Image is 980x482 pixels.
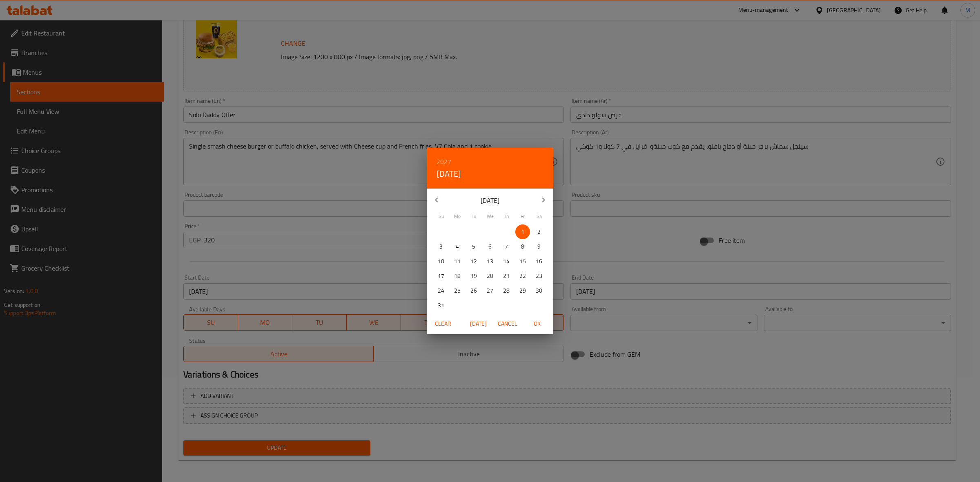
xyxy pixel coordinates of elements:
[532,283,546,298] button: 30
[450,283,465,298] button: 25
[446,195,534,205] p: [DATE]
[430,316,456,331] button: Clear
[438,256,444,267] p: 10
[434,254,448,269] button: 10
[499,283,514,298] button: 28
[454,286,461,296] p: 25
[454,271,461,281] p: 18
[450,269,465,283] button: 18
[536,286,542,296] p: 30
[503,286,510,296] p: 28
[450,213,465,220] span: Mo
[466,239,481,254] button: 5
[439,242,443,252] p: 3
[437,167,461,180] button: [DATE]
[524,316,550,331] button: OK
[505,242,508,252] p: 7
[487,271,493,281] p: 20
[433,319,453,329] span: Clear
[532,213,546,220] span: Sa
[515,254,530,269] button: 15
[527,319,547,329] span: OK
[503,271,510,281] p: 21
[472,242,475,252] p: 5
[434,213,448,220] span: Su
[536,271,542,281] p: 23
[483,239,497,254] button: 6
[465,316,491,331] button: [DATE]
[466,254,481,269] button: 12
[515,213,530,220] span: Fr
[537,242,541,252] p: 9
[536,256,542,267] p: 16
[519,286,526,296] p: 29
[487,286,493,296] p: 27
[438,300,444,311] p: 31
[456,242,459,252] p: 4
[532,239,546,254] button: 9
[515,224,530,239] button: 1
[434,298,448,313] button: 31
[466,213,481,220] span: Tu
[468,319,488,329] span: [DATE]
[483,254,497,269] button: 13
[470,256,477,267] p: 12
[437,156,451,167] button: 2027
[521,227,524,237] p: 1
[438,286,444,296] p: 24
[483,213,497,220] span: We
[515,283,530,298] button: 29
[532,269,546,283] button: 23
[537,227,541,237] p: 2
[503,256,510,267] p: 14
[499,213,514,220] span: Th
[498,319,517,329] span: Cancel
[450,239,465,254] button: 4
[434,283,448,298] button: 24
[483,283,497,298] button: 27
[519,271,526,281] p: 22
[499,239,514,254] button: 7
[466,269,481,283] button: 19
[515,269,530,283] button: 22
[470,286,477,296] p: 26
[438,271,444,281] p: 17
[519,256,526,267] p: 15
[434,239,448,254] button: 3
[521,242,524,252] p: 8
[499,254,514,269] button: 14
[466,283,481,298] button: 26
[454,256,461,267] p: 11
[499,269,514,283] button: 21
[483,269,497,283] button: 20
[470,271,477,281] p: 19
[532,254,546,269] button: 16
[515,239,530,254] button: 8
[450,254,465,269] button: 11
[488,242,492,252] p: 6
[532,224,546,239] button: 2
[487,256,493,267] p: 13
[494,316,521,331] button: Cancel
[434,269,448,283] button: 17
